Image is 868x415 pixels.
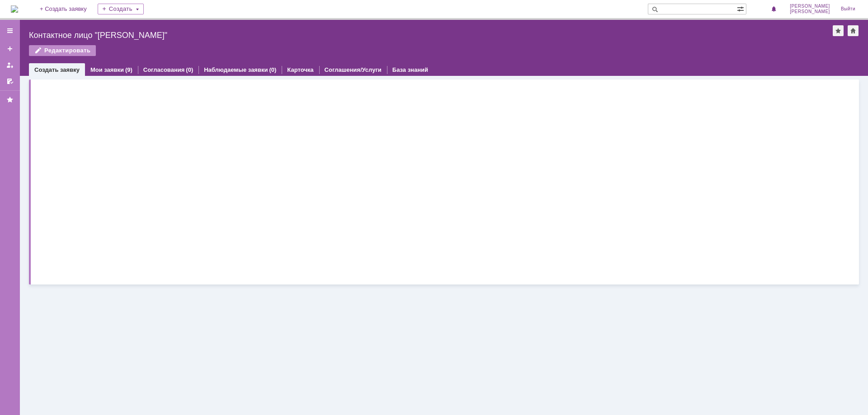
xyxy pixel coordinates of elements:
[11,5,18,13] img: logo
[186,66,193,73] div: (0)
[737,4,746,13] span: Расширенный поиск
[34,66,80,73] a: Создать заявку
[125,66,132,73] div: (9)
[848,25,859,36] div: Сделать домашней страницей
[325,66,382,73] a: Соглашения/Услуги
[287,66,313,73] a: Карточка
[204,66,268,73] a: Наблюдаемые заявки
[29,31,833,40] div: Контактное лицо "[PERSON_NAME]"
[392,66,428,73] a: База знаний
[3,42,17,56] a: Создать заявку
[3,74,17,89] a: Мои согласования
[98,4,144,14] div: Создать
[90,66,124,73] a: Мои заявки
[833,25,844,36] div: Добавить в избранное
[269,66,276,73] div: (0)
[790,4,830,9] span: [PERSON_NAME]
[3,58,17,72] a: Мои заявки
[790,9,830,14] span: [PERSON_NAME]
[143,66,185,73] a: Согласования
[11,5,18,13] a: Перейти на домашнюю страницу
